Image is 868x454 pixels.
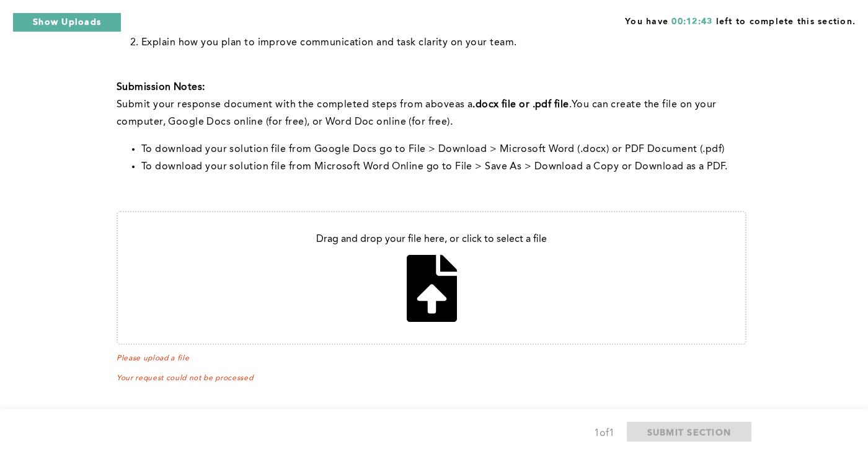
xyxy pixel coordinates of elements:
[594,425,614,442] div: 1 of 1
[117,82,205,92] strong: Submission Notes:
[117,100,275,110] span: Submit your response document
[647,426,732,438] span: SUBMIT SECTION
[141,38,516,48] span: Explain how you plan to improve communication and task clarity on your team.
[472,100,569,110] strong: .docx file or .pdf file
[117,375,253,382] span: Your request could not be processed
[117,96,746,131] p: with the completed steps from above You can create the file on your computer, Google Docs online ...
[12,12,122,32] button: Show Uploads
[141,158,746,176] li: To download your solution file from Microsoft Word Online go to File > Save As > Download a Copy ...
[627,422,752,442] button: SUBMIT SECTION
[117,354,746,363] span: Please upload a file
[141,141,746,158] li: To download your solution file from Google Docs go to File > Download > Microsoft Word (.docx) or...
[569,100,572,110] span: .
[455,100,473,110] span: as a
[671,17,712,26] span: 00:12:43
[625,12,856,28] span: You have left to complete this section.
